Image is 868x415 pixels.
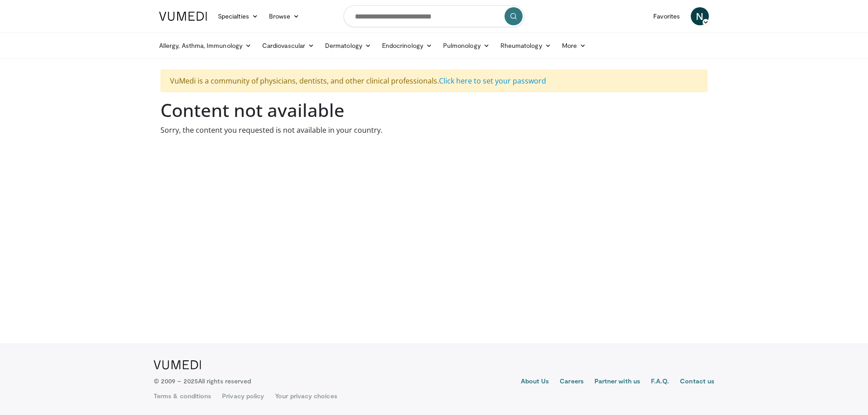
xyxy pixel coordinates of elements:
img: VuMedi Logo [154,360,201,369]
a: Privacy policy [222,392,264,401]
a: More [557,37,591,55]
h1: Content not available [160,99,708,121]
a: Dermatology [320,37,377,55]
a: Your privacy choices [275,392,337,401]
a: Allergy, Asthma, Immunology [154,37,257,55]
div: VuMedi is a community of physicians, dentists, and other clinical professionals. [160,70,708,92]
a: Partner with us [594,377,640,387]
a: Rheumatology [495,37,557,55]
span: All rights reserved [198,377,251,385]
a: Contact us [680,377,714,387]
a: Specialties [212,7,264,25]
a: Careers [560,377,584,387]
input: Search topics, interventions [344,5,524,27]
a: Terms & conditions [154,392,211,401]
a: N [691,7,709,25]
a: Pulmonology [438,37,495,55]
img: VuMedi Logo [159,12,207,21]
a: About Us [521,377,549,387]
a: Click here to set your password [439,76,546,86]
p: Sorry, the content you requested is not available in your country. [160,125,708,135]
a: Cardiovascular [257,37,320,55]
a: Favorites [648,7,685,25]
a: Endocrinology [377,37,438,55]
p: © 2009 – 2025 [154,377,251,386]
a: Browse [264,7,305,25]
a: F.A.Q. [651,377,669,387]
